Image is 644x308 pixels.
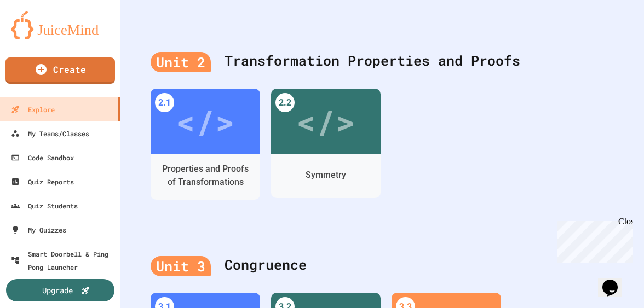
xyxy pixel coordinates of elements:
[159,162,252,189] div: Properties and Proofs of Transformations
[151,39,614,83] div: Transformation Properties and Proofs
[11,175,74,188] div: Quiz Reports
[296,97,355,146] div: </>
[155,93,174,112] div: 2.1
[11,199,78,212] div: Quiz Students
[275,93,295,112] div: 2.2
[11,151,74,164] div: Code Sandbox
[176,97,235,146] div: </>
[151,52,211,73] div: Unit 2
[5,57,115,84] a: Create
[598,264,633,297] iframe: chat widget
[4,4,76,69] div: Chat with us now!Close
[42,284,73,296] div: Upgrade
[11,103,55,116] div: Explore
[553,217,633,263] iframe: chat widget
[11,223,66,236] div: My Quizzes
[306,168,346,182] div: Symmetry
[11,247,116,274] div: Smart Doorbell & Ping Pong Launcher
[151,256,211,277] div: Unit 3
[11,11,110,39] img: logo-orange.svg
[151,243,614,287] div: Congruence
[11,127,89,140] div: My Teams/Classes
